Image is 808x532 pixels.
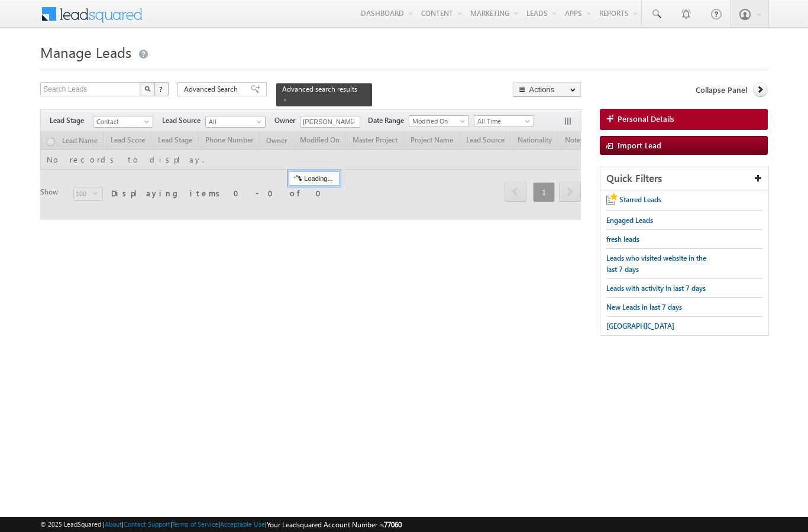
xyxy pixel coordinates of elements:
[124,520,170,528] a: Contact Support
[93,116,153,128] a: Contact
[40,519,402,530] span: © 2025 LeadSquared | | | | |
[40,43,131,61] span: Manage Leads
[93,116,150,127] span: Contact
[274,115,300,126] span: Owner
[474,116,531,126] span: All Time
[606,254,706,274] span: Leads who visited website in the last 7 days
[289,171,339,186] div: Loading...
[606,322,674,330] span: [GEOGRAPHIC_DATA]
[384,520,402,529] span: 77060
[474,115,534,127] a: All Time
[368,115,409,126] span: Date Range
[606,284,706,293] span: Leads with activity in last 7 days
[154,82,169,96] button: ?
[696,85,747,95] span: Collapse Panel
[606,216,653,225] span: Engaged Leads
[606,303,682,312] span: New Leads in last 7 days
[159,84,164,94] span: ?
[618,113,674,124] span: Personal Details
[282,85,357,93] span: Advanced search results
[105,520,122,528] a: About
[619,195,661,204] span: Starred Leads
[144,86,150,92] img: Search
[206,116,262,127] span: All
[409,115,469,127] a: Modified On
[409,116,466,126] span: Modified On
[513,82,581,97] button: Actions
[220,520,265,528] a: Acceptable Use
[600,167,768,190] div: Quick Filters
[600,109,768,130] a: Personal Details
[300,116,360,128] input: Type to Search
[618,140,661,150] span: Import Lead
[606,235,639,244] span: fresh leads
[172,520,218,528] a: Terms of Service
[344,116,359,128] a: Show All Items
[50,115,93,126] span: Lead Stage
[184,84,241,95] span: Advanced Search
[162,115,205,126] span: Lead Source
[267,520,402,529] span: Your Leadsquared Account Number is
[205,116,266,128] a: All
